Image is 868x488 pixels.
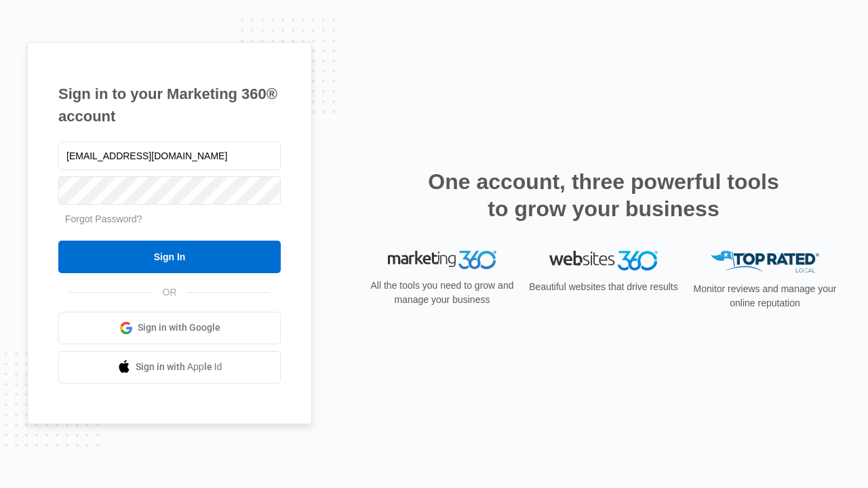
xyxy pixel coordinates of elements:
[388,251,496,270] img: Marketing 360
[65,213,142,224] a: Forgot Password?
[153,285,186,300] span: OR
[138,321,220,335] span: Sign in with Google
[58,142,281,170] input: Email
[58,241,281,273] input: Sign In
[58,351,281,384] a: Sign in with Apple Id
[58,83,281,127] h1: Sign in to your Marketing 360® account
[136,360,222,374] span: Sign in with Apple Id
[366,279,518,307] p: All the tools you need to grow and manage your business
[711,251,819,273] img: Top Rated Local
[58,312,281,344] a: Sign in with Google
[528,280,679,294] p: Beautiful websites that drive results
[424,168,783,222] h2: One account, three powerful tools to grow your business
[689,282,841,310] p: Monitor reviews and manage your online reputation
[549,251,658,270] img: Websites 360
